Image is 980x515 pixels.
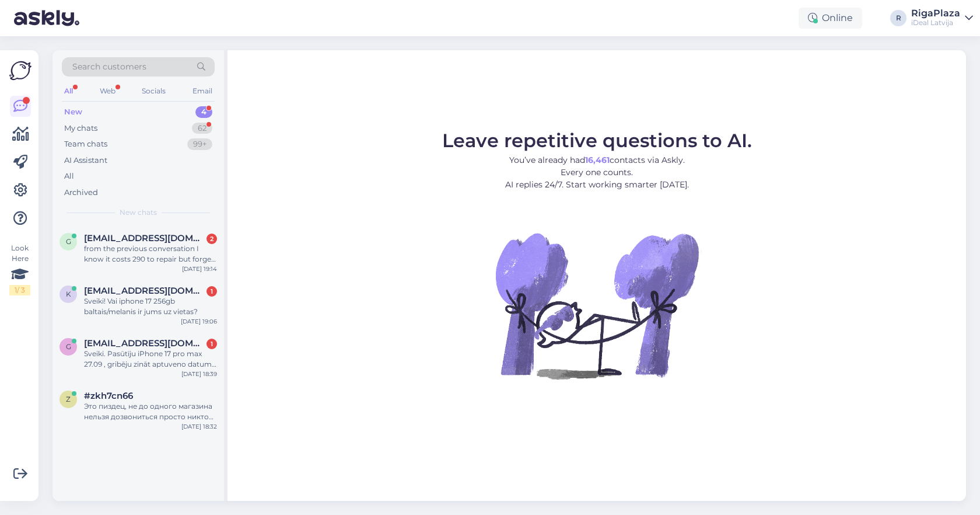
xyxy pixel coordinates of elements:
div: Look Here [9,243,30,295]
span: New chats [120,207,157,218]
div: Socials [139,83,168,99]
span: klimovskij02@gmail.com [84,286,205,296]
span: gabransvits@gmail.com [84,233,205,243]
div: R [890,10,907,26]
img: Askly Logo [9,60,32,82]
div: Archived [64,187,98,199]
div: 4 [195,106,212,118]
div: from the previous conversation I know it costs 290 to repair but forget to ask how long it takes [84,243,217,265]
div: [DATE] 19:06 [181,317,217,326]
span: k [66,290,71,298]
span: gukons@inbox.lv [84,338,205,349]
div: 1 / 3 [9,285,30,295]
div: iDeal Latvija [911,18,960,27]
div: [DATE] 18:32 [181,422,217,431]
div: [DATE] 19:14 [182,265,217,273]
span: #zkh7cn66 [84,391,133,401]
div: Team chats [64,138,107,150]
div: RigaPlaza [911,9,960,18]
div: [DATE] 18:39 [181,370,217,378]
div: Sveiki! Vai iphone 17 256gb baltais/melanis ir jums uz vietas? [84,296,217,317]
div: New [64,106,82,118]
div: Sveiki. Pasūtīju iPhone 17 pro max 27.09 , gribēju zināt aptuveno datumu kad būs pieejams? Paldies [84,349,217,370]
div: All [62,83,75,99]
div: 62 [192,123,212,134]
span: g [66,342,71,351]
span: Search customers [72,61,146,73]
span: z [66,395,71,403]
span: Leave repetitive questions to AI. [442,129,752,152]
img: No Chat active [492,200,702,410]
p: You’ve already had contacts via Askly. Every one counts. AI replies 24/7. Start working smarter [... [442,154,752,191]
a: RigaPlazaiDeal Latvija [911,9,973,27]
div: 1 [206,339,217,349]
b: 16,461 [585,155,610,165]
div: Web [97,83,118,99]
div: Online [799,8,862,29]
div: 1 [206,286,217,297]
div: All [64,170,74,182]
div: Это пиздец, не до одного магазина нельзя дозвониться просто никто никогда не берет трубку [84,401,217,422]
div: AI Assistant [64,155,107,166]
div: My chats [64,123,97,134]
div: 2 [206,234,217,244]
span: g [66,237,71,246]
div: 99+ [187,138,212,150]
div: Email [190,83,215,99]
